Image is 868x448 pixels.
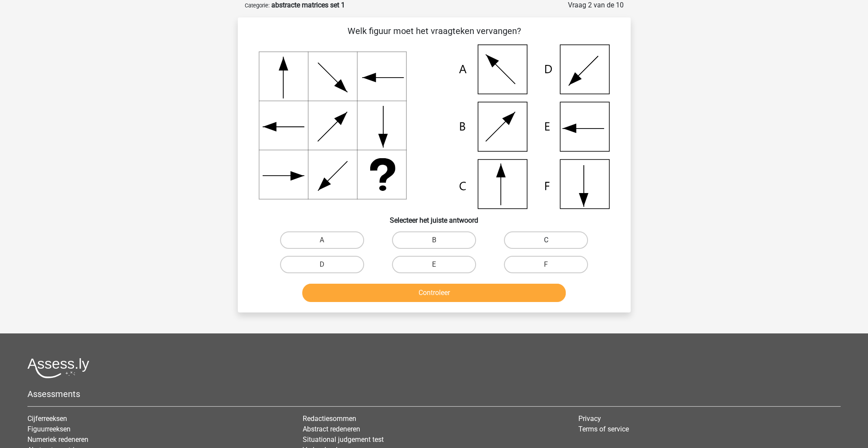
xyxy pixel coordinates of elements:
[303,414,356,423] a: Redactiesommen
[252,24,617,37] p: Welk figuur moet het vraagteken vervangen?
[27,389,841,399] h5: Assessments
[504,256,588,273] label: F
[27,435,88,444] a: Numeriek redeneren
[252,209,617,224] h6: Selecteer het juiste antwoord
[27,414,67,423] a: Cijferreeksen
[303,435,384,444] a: Situational judgement test
[392,256,476,273] label: E
[27,358,89,378] img: Assessly logo
[271,1,345,9] strong: abstracte matrices set 1
[280,231,364,249] label: A
[504,231,588,249] label: C
[27,425,71,433] a: Figuurreeksen
[245,2,270,9] small: Categorie:
[578,414,601,423] a: Privacy
[280,256,364,273] label: D
[578,425,629,433] a: Terms of service
[302,284,566,302] button: Controleer
[303,425,360,433] a: Abstract redeneren
[392,231,476,249] label: B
